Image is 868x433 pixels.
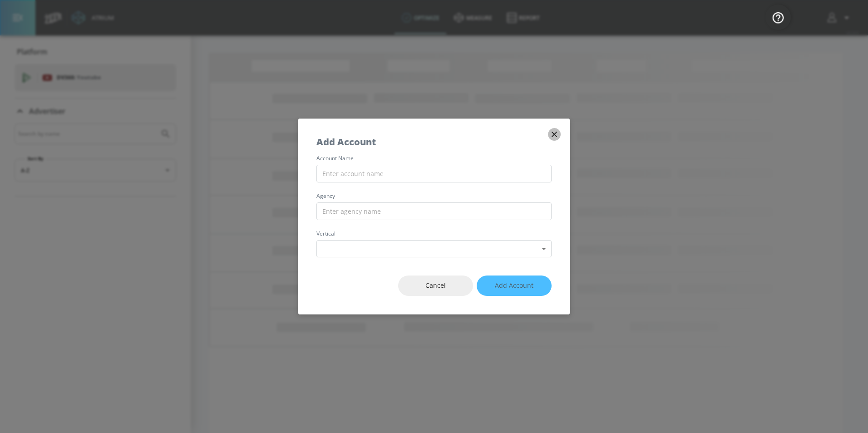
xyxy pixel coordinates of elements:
[765,5,791,30] button: Open Resource Center
[316,193,552,199] label: agency
[316,137,376,147] h5: Add Account
[316,240,552,258] div: ​
[316,202,552,220] input: Enter agency name
[316,165,552,182] input: Enter account name
[316,231,552,236] label: vertical
[416,280,455,291] span: Cancel
[398,276,473,296] button: Cancel
[316,156,552,161] label: account name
